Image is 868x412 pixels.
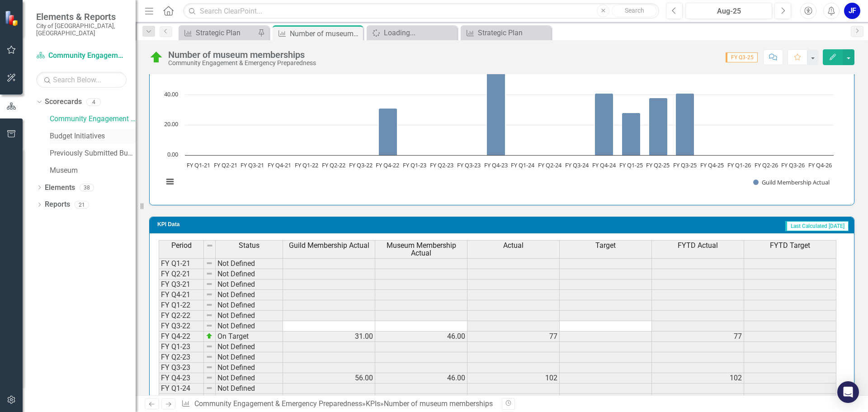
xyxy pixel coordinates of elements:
span: FYTD Target [770,242,810,250]
img: 8DAGhfEEPCf229AAAAAElFTkSuQmCC [206,384,213,392]
path: FY Q4-23, 56. Guild Membership Actual. [487,71,505,156]
td: Not Defined [216,290,283,300]
div: Strategic Plan [478,27,549,38]
span: Museum Membership Actual [377,242,465,257]
span: Search [625,7,644,14]
input: Search Below... [36,72,127,88]
td: FY Q2-23 [159,352,204,363]
button: Aug-25 [685,3,772,19]
a: Loading... [369,27,455,38]
text: FY Q3-22 [349,161,373,169]
text: FY Q1-26 [727,161,751,169]
svg: Interactive chart [159,60,838,196]
div: Open Intercom Messenger [837,381,859,403]
td: 46.00 [375,331,467,342]
span: Last Calculated [DATE] [785,221,849,231]
button: Show Guild Membership Actual [753,178,830,186]
text: FY Q4-26 [808,161,832,169]
td: 56.00 [283,373,375,384]
img: 8DAGhfEEPCf229AAAAAElFTkSuQmCC [206,364,213,371]
path: FY Q1-25, 28. Guild Membership Actual. [622,113,641,156]
img: 8DAGhfEEPCf229AAAAAElFTkSuQmCC [206,291,213,298]
text: FY Q1-21 [187,161,210,169]
td: 102 [467,373,560,384]
path: FY Q2-25, 38. Guild Membership Actual. [649,98,668,156]
td: FY Q3-22 [159,321,204,331]
img: 8DAGhfEEPCf229AAAAAElFTkSuQmCC [206,374,213,381]
text: FY Q1-22 [295,161,318,169]
text: FY Q3-21 [241,161,264,169]
img: 8DAGhfEEPCf229AAAAAElFTkSuQmCC [206,353,213,360]
div: 21 [75,201,89,208]
a: Museum [50,166,136,176]
div: Aug-25 [689,6,769,17]
a: Elements [45,183,75,193]
text: FY Q2-24 [538,161,562,169]
span: Target [595,242,616,250]
a: Community Engagement & Emergency Preparedness [36,51,127,61]
img: 8DAGhfEEPCf229AAAAAElFTkSuQmCC [206,301,213,308]
td: 102 [652,373,744,384]
td: Not Defined [216,300,283,311]
div: 38 [80,184,94,191]
text: FY Q3-24 [565,161,589,169]
text: FY Q2-25 [646,161,670,169]
path: FY Q3-25, 41. Guild Membership Actual. [676,94,694,156]
td: Not Defined [216,342,283,352]
td: FY Q2-22 [159,311,204,321]
td: FY Q1-24 [159,384,204,394]
span: Period [171,242,192,250]
text: FY Q2-23 [430,161,453,169]
div: Strategic Plan [196,27,255,38]
img: ClearPoint Strategy [5,10,20,26]
text: FY Q4-21 [268,161,291,169]
button: Search [612,5,657,17]
td: Not Defined [216,363,283,373]
a: Budget Initiatives [50,131,136,142]
a: Previously Submitted Budget Initiatives [50,148,136,159]
img: 8DAGhfEEPCf229AAAAAElFTkSuQmCC [206,395,213,402]
td: Not Defined [216,394,283,404]
small: City of [GEOGRAPHIC_DATA], [GEOGRAPHIC_DATA] [36,22,127,37]
div: Chart. Highcharts interactive chart. [159,60,845,196]
text: FY Q1-25 [619,161,643,169]
td: FY Q3-21 [159,279,204,290]
td: Not Defined [216,279,283,290]
div: Community Engagement & Emergency Preparedness [168,60,316,66]
img: 8DAGhfEEPCf229AAAAAElFTkSuQmCC [206,260,213,267]
img: 8DAGhfEEPCf229AAAAAElFTkSuQmCC [206,270,213,277]
text: FY Q1-24 [511,161,535,169]
td: FY Q4-22 [159,331,204,342]
a: Scorecards [45,97,82,107]
td: FY Q3-23 [159,363,204,373]
button: View chart menu, Chart [164,175,176,188]
td: FY Q4-23 [159,373,204,384]
img: 8DAGhfEEPCf229AAAAAElFTkSuQmCC [206,322,213,329]
text: FY Q4-25 [700,161,724,169]
button: JF [844,3,860,19]
div: Number of museum memberships [384,399,493,408]
text: FY Q2-22 [322,161,345,169]
span: FYTD Actual [678,242,718,250]
text: 20.00 [164,120,178,128]
img: 8DAGhfEEPCf229AAAAAElFTkSuQmCC [206,280,213,288]
td: Not Defined [216,258,283,269]
a: Community Engagement & Emergency Preparedness [194,399,362,408]
text: FY Q4-22 [376,161,399,169]
td: Not Defined [216,311,283,321]
a: KPIs [366,399,380,408]
text: FY Q1-23 [403,161,426,169]
span: Guild Membership Actual [289,242,369,250]
img: zOikAAAAAElFTkSuQmCC [206,332,213,340]
div: Number of museum memberships [290,28,361,39]
text: FY Q2-21 [214,161,237,169]
path: FY Q4-24, 41. Guild Membership Actual. [595,94,613,156]
a: Reports [45,199,70,210]
text: FY Q3-25 [673,161,697,169]
td: 46.00 [375,373,467,384]
td: Not Defined [216,269,283,279]
span: Elements & Reports [36,11,127,22]
span: FY Q3-25 [726,52,758,62]
span: Status [239,242,259,250]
